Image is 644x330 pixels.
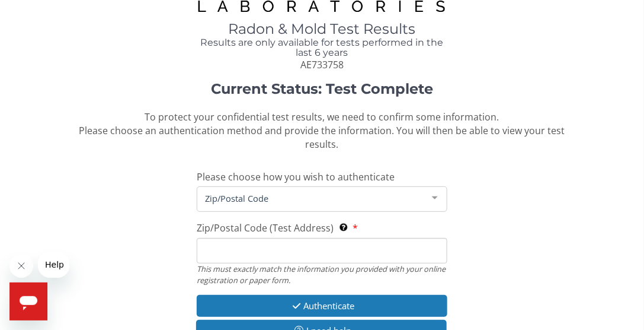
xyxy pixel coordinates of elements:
[197,221,334,234] span: Zip/Postal Code (Test Address)
[9,283,47,321] iframe: Button to launch messaging window
[211,80,433,97] strong: Current Status: Test Complete
[197,21,447,37] h1: Radon & Mold Test Results
[197,295,447,317] button: Authenticate
[197,37,447,58] h4: Results are only available for tests performed in the last 6 years
[38,252,69,278] iframe: Message from company
[300,58,344,71] span: AE733758
[79,110,565,151] span: To protect your confidential test results, we need to confirm some information. Please choose an ...
[9,254,33,278] iframe: Close message
[197,264,447,285] div: This must exactly match the information you provided with your online registration or paper form.
[197,170,395,183] span: Please choose how you wish to authenticate
[202,192,423,205] span: Zip/Postal Code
